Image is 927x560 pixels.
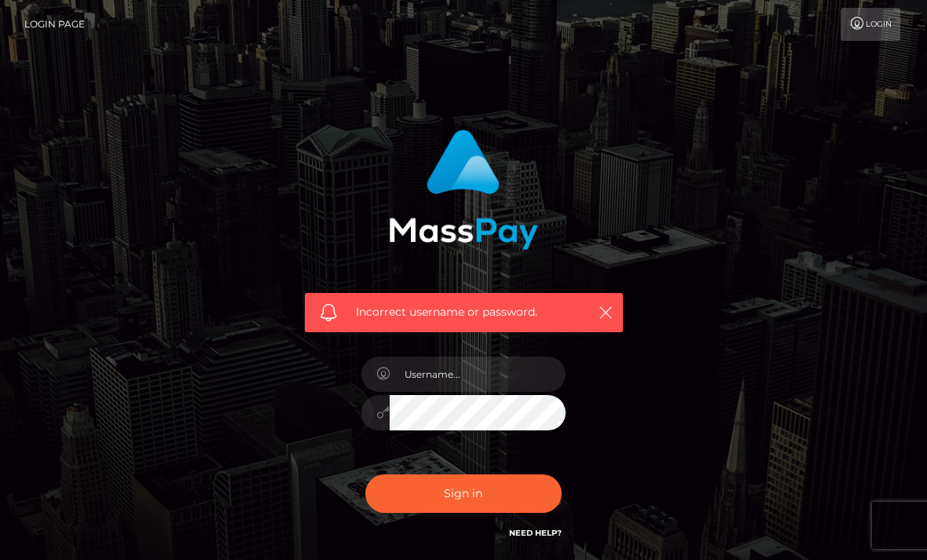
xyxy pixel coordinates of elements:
span: Incorrect username or password. [356,304,580,320]
a: Login Page [24,8,85,41]
button: Sign in [365,474,562,513]
a: Login [841,8,900,41]
img: MassPay Login [389,130,538,250]
input: Username... [390,357,566,392]
a: Need Help? [509,528,562,538]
